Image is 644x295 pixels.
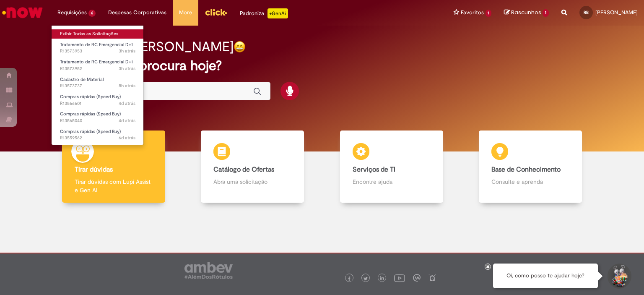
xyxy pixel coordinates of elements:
time: 28/09/2025 13:53:36 [119,65,135,72]
a: Aberto R13573953 : Tratamento de RC Emergencial D+1 [52,40,144,56]
img: logo_footer_linkedin.png [380,276,384,281]
b: Tirar dúvidas [75,165,113,174]
ul: Requisições [51,25,144,145]
a: Tirar dúvidas Tirar dúvidas com Lupi Assist e Gen Ai [44,131,183,203]
span: R13566601 [60,100,135,107]
time: 28/09/2025 08:59:39 [119,83,135,89]
div: Padroniza [240,8,288,18]
time: 25/09/2025 08:07:46 [119,117,135,124]
span: 6 [88,10,96,17]
span: 3h atrás [119,65,135,72]
span: Rascunhos [511,8,541,16]
span: Tratamento de RC Emergencial D+1 [60,42,133,48]
b: Catálogo de Ofertas [213,165,274,174]
a: Aberto R13573952 : Tratamento de RC Emergencial D+1 [52,57,144,73]
p: Abra uma solicitação [213,178,291,186]
span: Requisições [57,8,87,17]
span: RB [584,10,589,15]
time: 28/09/2025 13:53:54 [119,48,135,54]
span: 4d atrás [119,100,135,107]
span: 4d atrás [119,117,135,124]
h2: Boa tarde, [PERSON_NAME] [64,39,234,54]
div: Oi, como posso te ajudar hoje? [493,264,598,288]
span: 8h atrás [119,83,135,89]
span: Compras rápidas (Speed Buy) [60,94,121,100]
a: Aberto R13566601 : Compras rápidas (Speed Buy) [52,92,144,108]
p: Tirar dúvidas com Lupi Assist e Gen Ai [75,178,153,194]
span: Despesas Corporativas [108,8,166,17]
a: Aberto R13573737 : Cadastro de Material [52,75,144,91]
time: 25/09/2025 13:22:51 [119,100,135,107]
b: Base de Conhecimento [491,165,561,174]
p: Encontre ajuda [353,178,431,186]
img: logo_footer_naosei.png [428,274,436,282]
img: logo_footer_ambev_rotulo_gray.png [184,262,233,279]
span: Tratamento de RC Emergencial D+1 [60,59,133,65]
a: Rascunhos [504,9,549,17]
img: click_logo_yellow_360x200.png [205,6,227,18]
span: R13573953 [60,48,135,55]
img: logo_footer_facebook.png [347,277,351,281]
span: R13573952 [60,65,135,72]
a: Catálogo de Ofertas Abra uma solicitação [183,131,322,203]
p: Consulte e aprenda [491,178,569,186]
button: Iniciar Conversa de Suporte [606,264,631,289]
h2: O que você procura hoje? [64,58,581,73]
time: 23/09/2025 14:58:23 [119,135,135,141]
img: logo_footer_twitter.png [364,277,368,281]
img: happy-face.png [234,41,246,53]
a: Aberto R13559562 : Compras rápidas (Speed Buy) [52,127,144,143]
a: Exibir Todas as Solicitações [52,29,144,39]
img: logo_footer_workplace.png [413,274,421,282]
span: 1 [486,10,492,17]
span: 3h atrás [119,48,135,54]
span: 6d atrás [119,135,135,141]
span: R13559562 [60,135,135,141]
p: +GenAi [267,8,288,18]
span: More [179,8,192,17]
span: Cadastro de Material [60,76,104,83]
a: Aberto R13565040 : Compras rápidas (Speed Buy) [52,110,144,125]
b: Serviços de TI [353,165,395,174]
span: Favoritos [461,8,484,17]
a: Serviços de TI Encontre ajuda [322,131,461,203]
span: R13565040 [60,117,135,124]
span: Compras rápidas (Speed Buy) [60,111,121,117]
img: logo_footer_youtube.png [394,272,405,283]
img: ServiceNow [1,4,44,21]
a: Base de Conhecimento Consulte e aprenda [461,131,600,203]
span: Compras rápidas (Speed Buy) [60,128,121,135]
span: 1 [543,9,549,17]
span: R13573737 [60,83,135,89]
span: [PERSON_NAME] [595,9,638,16]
